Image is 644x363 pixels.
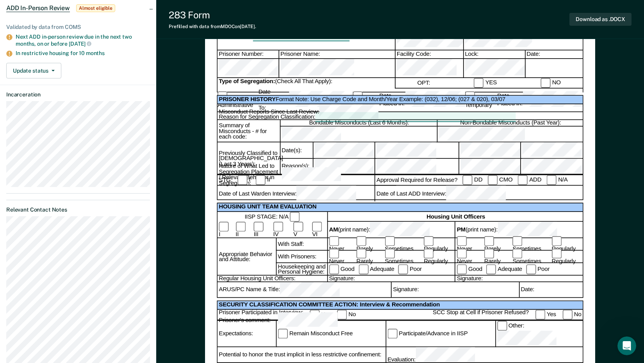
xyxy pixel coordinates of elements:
label: Sometimes [512,249,548,265]
b: HOUSING UNIT TEAM EVALUATION [219,204,316,210]
input: CMO [488,175,498,185]
label: Rarely [356,236,381,252]
div: SCC Stop at Cell if Prisoner Refused? [433,310,583,320]
div: Signature: [327,276,455,282]
div: Date of Last ADD Interview: [376,186,583,201]
input: I [237,175,247,185]
input: Regularly [424,236,433,246]
input: N/A [547,175,557,185]
input: Adequate [486,264,496,274]
label: Good [329,264,354,274]
div: Format Note: Use Charge Code and Month/Year Example: (032), 12/06; (027 & 020), 03/07 [218,96,583,104]
label: CMO [488,175,513,185]
input: Sometimes [512,236,522,246]
input: DD [463,175,473,185]
label: V [293,222,307,238]
div: Date Placed In: [465,91,583,110]
div: Date Placed In: [353,91,465,110]
div: Prisoner Number: [218,51,278,59]
label: II [256,175,270,185]
div: Appropriate Behavior and Attitude: [218,238,276,276]
label: Rarely [356,249,381,265]
div: Expectations: [218,321,276,347]
input: V [293,222,303,232]
input: Regularly [551,236,561,246]
label: Regularly [551,236,583,252]
label: DD [463,175,483,185]
div: Bondable Misconducts (Last 6 Months): [280,126,437,142]
input: Rarely [356,236,366,246]
div: OPT: [417,79,430,87]
div: (print name): [329,222,455,237]
input: I [219,222,228,232]
label: Rarely [484,236,509,252]
label: N/A [547,175,568,185]
div: 283 Form [169,9,256,21]
input: Rarely [484,236,494,246]
label: III [254,222,268,238]
b: PRISONER HISTORY [219,96,275,103]
input: No [337,310,347,320]
div: Reason for Segregation Classification: [219,112,583,122]
input: Participate/Advance in IISP [387,329,397,338]
label: Never [329,249,352,265]
label: Temporary [465,91,492,109]
input: II [256,175,266,185]
div: Non-Bondable Misconducts (Past Year): [437,126,583,142]
label: IV [273,222,288,238]
div: Misconduct Reports Since Last Review: [219,104,583,119]
div: Prisoner Participated in Interview: [219,310,356,320]
label: Never [457,236,480,252]
b: SECURITY CLASSIFICATION COMMITTEE ACTION: Interview & Recommendation [219,301,440,308]
div: Validated by data from COMS [6,24,150,30]
div: Next ADD in-person review due in the next two months, on or before [DATE] [16,34,150,47]
input: Yes [310,310,319,320]
label: Sometimes [512,236,548,252]
input: Administrative [218,91,227,101]
b: AM [329,227,338,232]
div: Prisoner Name: [278,59,395,78]
div: In restrictive housing for 10 months [16,50,150,57]
span: ADD In-Person Review [6,4,70,12]
label: Punitive [353,91,374,109]
label: Never [457,249,480,265]
input: Sometimes [385,249,394,259]
div: Date: [519,282,583,297]
div: ARUS/PC Name & Title: [219,282,391,297]
label: NO [541,78,560,88]
label: YES [474,78,497,88]
label: Sometimes [385,249,420,265]
input: Adequate [359,264,368,274]
label: I [219,222,230,238]
div: Lock: [463,59,524,78]
input: Sometimes [385,236,394,246]
div: Date Classified To: [218,89,353,112]
input: Never [329,249,339,259]
label: Administrative [218,91,253,109]
label: Other: [497,321,524,331]
div: ERD: [395,31,463,50]
input: Sometimes [512,249,522,259]
label: Regularly [551,249,583,265]
div: Non-Bondable Misconducts (Past Year): [437,120,583,126]
div: Facility Code: [395,51,463,59]
input: II [235,222,245,232]
input: No [563,310,573,320]
label: Rarely [484,249,509,265]
div: Facility Code: [395,59,463,78]
input: III [254,222,264,232]
div: Date(s): [280,142,312,158]
div: Lock: [463,51,524,59]
input: Other: [497,321,507,331]
input: YES [474,78,483,88]
input: Never [457,249,467,259]
label: No [563,310,582,320]
label: Adequate [486,264,522,274]
div: With Staff: [276,238,327,251]
input: Regularly [424,249,433,259]
div: Previously Classified to [DEMOGRAPHIC_DATA] (Last 3 Years): [218,142,280,174]
label: Poor [526,264,549,274]
input: Good [457,264,467,274]
b: Housing Unit Officers [426,214,485,219]
input: VI [312,222,322,232]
